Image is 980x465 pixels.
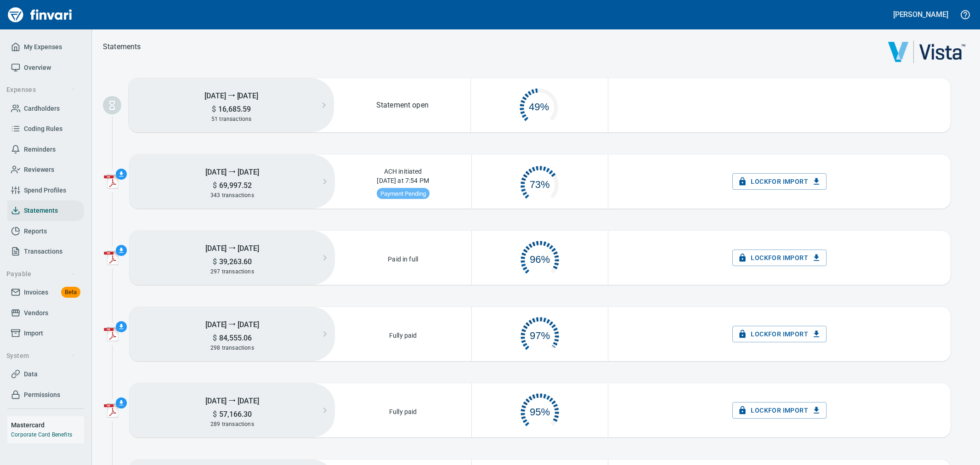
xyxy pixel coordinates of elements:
span: 84,555.06 [217,334,252,342]
h5: [DATE] ⭢ [DATE] [130,315,335,333]
button: 49% [471,79,607,132]
span: $ [213,334,217,342]
span: 343 transactions [210,192,254,198]
button: Lockfor Import [732,326,827,343]
span: Vendors [24,307,48,319]
p: Statement open [376,100,429,111]
span: Import [24,328,43,339]
span: 51 transactions [211,116,252,122]
button: Lockfor Import [732,250,827,267]
a: Reviewers [7,159,84,180]
span: 69,997.52 [217,181,252,190]
h6: Mastercard [11,420,84,430]
span: Permissions [24,389,60,401]
span: 297 transactions [210,268,254,275]
a: Cardholders [7,98,84,119]
span: Transactions [24,246,62,257]
button: [DATE] ⭢ [DATE]$57,166.30289 transactions [130,383,335,437]
span: Payable [6,268,76,280]
img: adobe-pdf-icon.png [104,403,119,418]
span: 298 transactions [210,345,254,351]
span: Data [24,369,38,380]
h5: [DATE] ⭢ [DATE] [130,391,335,409]
span: Invoices [24,287,48,298]
div: 25 of 51 complete. Click to open reminders. [471,79,607,132]
span: 57,166.30 [217,410,252,419]
button: Lockfor Import [732,402,827,419]
span: Reminders [24,144,56,155]
span: Payment Pending [377,190,430,197]
span: 16,685.59 [216,105,251,113]
span: 289 transactions [210,421,254,427]
span: Spend Profiles [24,185,66,196]
img: vista.png [888,40,965,63]
span: Reports [24,226,47,237]
span: Lock for Import [740,405,819,416]
span: Expenses [6,84,76,96]
span: Lock for Import [740,252,819,264]
button: [DATE] ⭢ [DATE]$39,263.60297 transactions [130,231,335,285]
button: [DATE] ⭢ [DATE]$84,555.06298 transactions [130,307,335,361]
a: Permissions [7,385,84,405]
span: System [6,350,76,362]
a: Vendors [7,303,84,323]
span: My Expenses [24,41,62,53]
a: InvoicesBeta [7,282,84,303]
a: Overview [7,57,84,78]
h5: [DATE] ⭢ [DATE] [129,86,334,104]
a: Import [7,323,84,344]
p: Fully paid [386,328,420,340]
span: 39,263.60 [217,257,252,266]
span: $ [213,257,217,266]
span: Statements [24,205,58,216]
button: Lockfor Import [732,173,827,190]
button: 95% [472,384,608,437]
span: Coding Rules [24,123,62,135]
button: System [3,347,79,364]
img: adobe-pdf-icon.png [104,327,119,341]
div: 274 of 289 complete. Click to open reminders. [472,384,608,437]
span: Beta [61,287,80,298]
button: Expenses [3,81,79,98]
h5: [DATE] ⭢ [DATE] [130,239,335,257]
p: Fully paid [386,404,420,416]
p: [DATE] at 7:54 PM [374,176,432,188]
div: 289 of 298 complete. Click to open reminders. [472,307,608,361]
span: Overview [24,62,51,74]
p: Statements [103,41,141,52]
a: Spend Profiles [7,180,84,201]
a: My Expenses [7,37,84,57]
a: Statements [7,200,84,221]
span: Reviewers [24,164,54,176]
button: [DATE] ⭢ [DATE]$16,685.5951 transactions [129,78,334,132]
button: 97% [472,307,608,361]
a: Reminders [7,139,84,160]
button: 96% [472,231,608,284]
h5: [PERSON_NAME] [893,10,948,19]
h5: [DATE] ⭢ [DATE] [130,163,335,181]
a: Reports [7,221,84,242]
p: Paid in full [385,252,421,264]
img: Finvari [6,4,74,26]
a: Coding Rules [7,119,84,139]
span: Cardholders [24,103,60,114]
a: Transactions [7,241,84,262]
p: ACH initiated [381,164,425,176]
span: $ [212,105,216,113]
span: $ [213,181,217,190]
button: [PERSON_NAME] [891,7,951,22]
img: adobe-pdf-icon.png [104,174,119,189]
span: $ [213,410,217,419]
nav: breadcrumb [103,41,141,52]
a: Data [7,364,84,385]
a: Corporate Card Benefits [11,431,72,438]
span: Lock for Import [740,176,819,187]
button: Payable [3,266,79,283]
button: 73% [472,156,608,207]
span: Lock for Import [740,329,819,340]
img: adobe-pdf-icon.png [104,250,119,265]
button: [DATE] ⭢ [DATE]$69,997.52343 transactions [130,154,335,209]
